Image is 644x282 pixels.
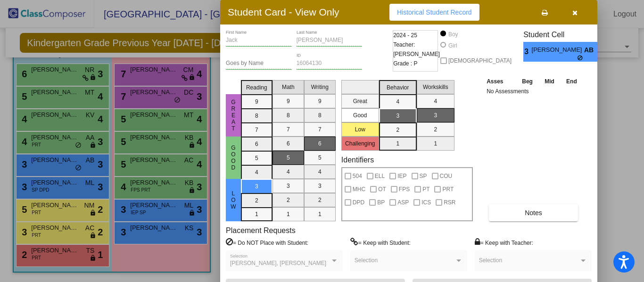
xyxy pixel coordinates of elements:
[353,197,364,208] span: DPD
[378,184,386,195] span: OT
[229,145,238,171] span: Good
[341,155,374,164] label: Identifiers
[377,197,385,208] span: BP
[448,55,512,66] span: [DEMOGRAPHIC_DATA]
[516,76,538,87] th: Beg
[484,87,583,96] td: No Assessments
[226,60,292,67] input: goes by name
[226,226,296,235] label: Placement Requests
[597,46,605,57] span: 3
[389,4,479,21] button: Historical Student Record
[393,59,417,68] span: Grade : P
[440,170,453,182] span: COU
[230,260,326,266] span: [PERSON_NAME], [PERSON_NAME]
[297,60,363,67] input: Enter ID
[420,170,427,182] span: SP
[397,170,406,182] span: IEP
[525,209,542,217] span: Notes
[375,170,385,182] span: ELL
[397,8,472,16] span: Historical Student Record
[399,184,410,195] span: FPS
[442,184,454,195] span: PRT
[523,46,531,57] span: 3
[353,170,362,182] span: 504
[353,184,365,195] span: MHC
[393,40,440,59] span: Teacher: [PERSON_NAME]
[397,197,409,208] span: ASP
[350,238,411,247] label: = Keep with Student:
[489,204,578,221] button: Notes
[532,45,584,55] span: [PERSON_NAME]
[421,197,431,208] span: ICS
[584,45,597,55] span: AB
[560,76,583,87] th: End
[422,184,429,195] span: PT
[475,238,533,247] label: = Keep with Teacher:
[448,41,457,50] div: Girl
[228,6,339,18] h3: Student Card - View Only
[444,197,455,208] span: RSR
[393,31,417,40] span: 2024 - 25
[448,30,458,39] div: Boy
[539,76,560,87] th: Mid
[523,30,605,39] h3: Student Cell
[226,238,308,247] label: = Do NOT Place with Student:
[229,99,238,132] span: Great
[484,76,516,87] th: Asses
[229,190,238,210] span: Low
